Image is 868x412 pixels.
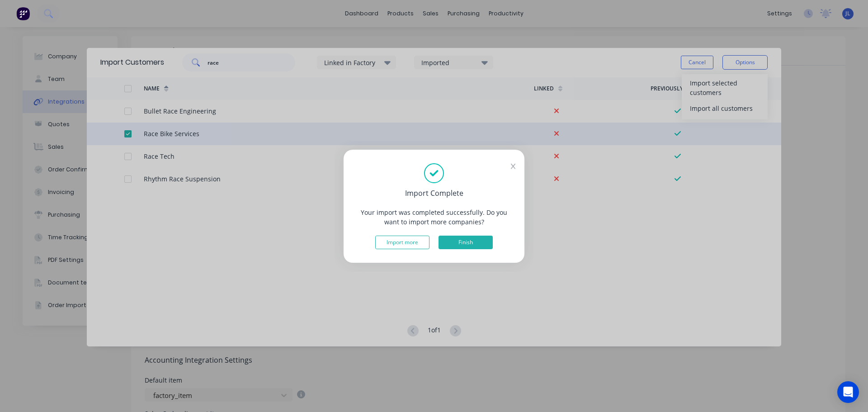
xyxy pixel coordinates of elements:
[439,236,493,249] button: Finish
[357,188,511,199] div: Import Complete
[357,208,511,227] div: Your import was completed successfully. Do you want to import more companies?
[16,7,30,20] img: Factory
[837,381,859,403] div: Open Intercom Messenger
[375,236,429,249] button: Import more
